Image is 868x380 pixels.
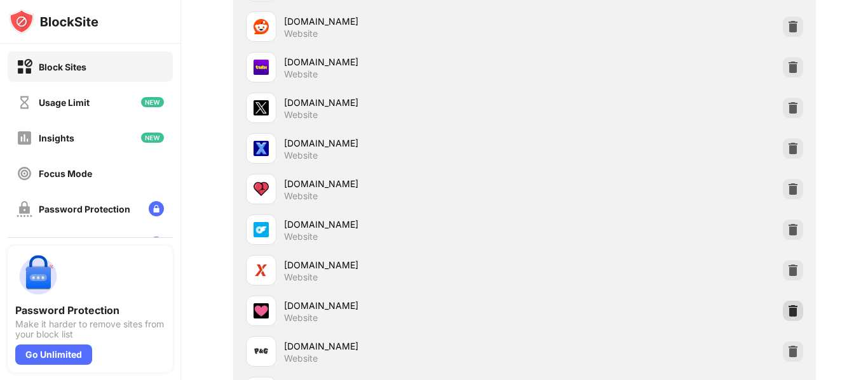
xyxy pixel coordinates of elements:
img: new-icon.svg [141,97,164,107]
div: Website [284,353,318,364]
div: Website [284,109,318,121]
img: block-on.svg [17,59,32,75]
img: password-protection-off.svg [17,201,32,217]
img: logo-blocksite.svg [9,9,98,34]
img: favicons [254,344,269,359]
div: Website [284,190,318,202]
img: lock-menu.svg [149,201,164,216]
div: Go Unlimited [15,344,92,365]
img: favicons [254,100,269,115]
div: Focus Mode [39,168,92,179]
img: insights-off.svg [17,130,32,146]
img: time-usage-off.svg [17,95,32,110]
div: Website [284,69,318,80]
div: [DOMAIN_NAME] [284,339,525,353]
img: favicons [254,141,269,156]
div: Password Protection [15,304,165,317]
img: push-password-protection.svg [15,253,61,299]
img: favicons [254,303,269,318]
img: favicons [254,19,269,34]
div: Website [284,150,318,161]
div: [DOMAIN_NAME] [284,177,525,190]
div: [DOMAIN_NAME] [284,15,525,28]
div: [DOMAIN_NAME] [284,96,525,109]
div: [DOMAIN_NAME] [284,299,525,312]
img: lock-menu.svg [149,237,164,252]
div: Website [284,231,318,242]
img: focus-off.svg [17,166,32,181]
img: favicons [254,263,269,278]
img: favicons [254,181,269,197]
img: new-icon.svg [141,133,164,143]
div: Usage Limit [39,97,90,108]
div: Make it harder to remove sites from your block list [15,319,165,339]
img: favicons [254,60,269,75]
div: Website [284,272,318,283]
div: [DOMAIN_NAME] [284,258,525,272]
div: [DOMAIN_NAME] [284,218,525,231]
div: [DOMAIN_NAME] [284,55,525,69]
div: Website [284,312,318,324]
div: Password Protection [39,204,130,214]
div: Insights [39,133,74,143]
div: [DOMAIN_NAME] [284,136,525,150]
img: favicons [254,222,269,237]
img: customize-block-page-off.svg [17,237,32,252]
div: Block Sites [39,62,86,72]
div: Website [284,28,318,39]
